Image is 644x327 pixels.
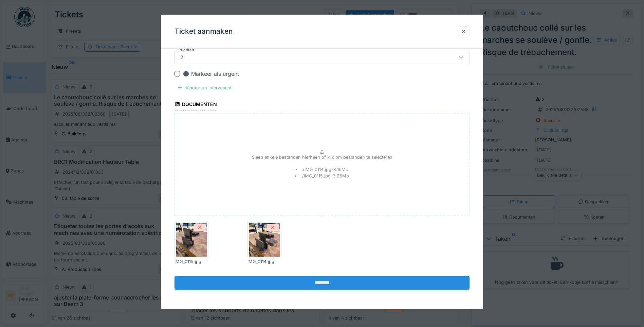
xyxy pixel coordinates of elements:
[247,258,281,265] div: IMG_0114.jpg
[295,173,349,179] li: ./IMG_0115.jpg - 3.26 Mb
[252,154,392,161] p: Sleep enkele bestanden hierheen of klik om bestanden te selecteren
[176,223,207,257] img: 4ib9ufxxv1qclqctj2w2byzdrcxn
[178,54,186,61] div: 2
[296,166,349,173] li: ./IMG_0114.jpg - 3.16 Mb
[249,223,280,257] img: d5bma42981554jvobeko0lh3n3s2
[183,70,239,78] div: Markeer als urgent
[174,83,234,92] div: Ajouter un intervenant
[174,27,233,36] h3: Ticket aanmaken
[177,47,196,53] label: Prioriteit
[174,258,208,265] div: IMG_0115.jpg
[174,99,217,111] div: Documenten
